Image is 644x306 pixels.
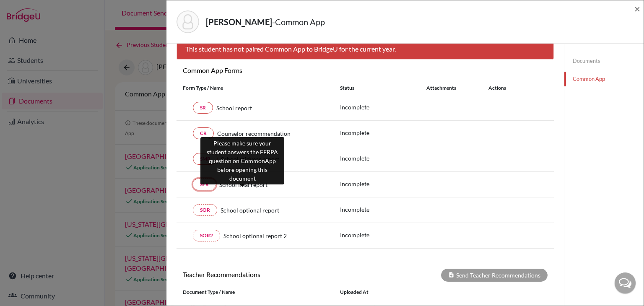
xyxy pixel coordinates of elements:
p: Incomplete [340,128,426,137]
span: - Common App [272,17,325,27]
div: This student has not paired Common App to BridgeU for the current year. [177,39,554,60]
div: Uploaded at [334,288,460,296]
a: SFR [193,179,216,190]
p: Incomplete [340,205,426,214]
p: Incomplete [340,103,426,112]
button: Close [634,4,640,14]
div: Status [340,84,426,92]
div: Please make sure your student answers the FERPA question on CommonApp before opening this document [200,137,284,184]
a: SOR2 [193,230,220,241]
a: CR [193,127,214,139]
a: SOR [193,204,217,216]
a: SR [193,102,213,114]
h6: Teacher Recommendations [177,270,365,278]
a: Common App [564,72,644,86]
div: Attachments [426,84,478,92]
p: Incomplete [340,154,426,163]
span: School report [216,104,252,112]
div: Send Teacher Recommendations [441,269,548,282]
h6: Common App Forms [177,66,365,74]
strong: [PERSON_NAME] [206,17,272,27]
span: × [634,3,640,15]
a: Documents [564,54,644,68]
span: School optional report [221,206,279,215]
a: SMR [193,153,218,165]
div: Actions [478,84,530,92]
div: Document Type / Name [177,288,334,296]
span: School optional report 2 [223,231,287,240]
p: Incomplete [340,231,426,239]
div: Form Type / Name [177,84,334,92]
span: Help [18,6,35,13]
p: Incomplete [340,179,426,188]
span: Counselor recommendation [217,129,291,138]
